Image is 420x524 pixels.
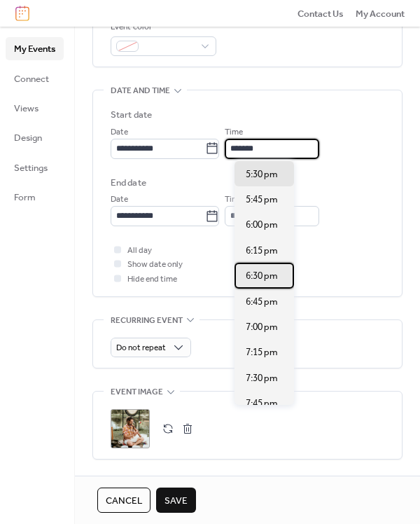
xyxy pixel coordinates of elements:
span: All day [127,244,152,258]
span: 7:30 pm [246,371,278,385]
span: 6:00 pm [246,218,278,232]
span: Time [225,193,243,207]
span: 7:45 pm [246,397,278,411]
span: Hide end time [127,273,177,287]
a: Connect [6,67,64,90]
span: 6:30 pm [246,269,278,283]
div: ; [111,409,150,448]
span: Event image [111,385,163,399]
span: Do not repeat [116,340,166,356]
button: Cancel [97,488,150,513]
img: logo [15,6,29,21]
span: My Events [14,42,55,56]
span: Views [14,102,38,116]
span: Date [111,193,128,207]
span: Save [164,494,188,508]
span: Date [111,125,128,139]
span: My Account [356,7,405,21]
button: Save [156,488,196,513]
span: Cancel [106,494,142,508]
span: 5:45 pm [246,193,278,207]
a: Views [6,97,64,119]
span: Settings [14,161,48,175]
div: Start date [111,108,152,122]
div: End date [111,176,146,190]
div: Event color [111,20,213,34]
a: Settings [6,156,64,179]
span: Date and time [111,84,170,98]
a: Design [6,126,64,149]
a: My Account [356,6,405,20]
span: Show date only [127,258,183,272]
span: Design [14,131,42,145]
span: Connect [14,72,49,86]
span: 5:30 pm [246,167,278,181]
span: Contact Us [297,7,344,21]
span: 7:00 pm [246,320,278,334]
span: Form [14,191,36,205]
span: Recurring event [111,314,183,328]
span: Time [225,125,243,139]
a: Contact Us [297,6,344,20]
a: My Events [6,37,64,60]
span: 7:15 pm [246,345,278,359]
a: Form [6,186,64,208]
span: 6:45 pm [246,295,278,309]
span: 6:15 pm [246,244,278,258]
